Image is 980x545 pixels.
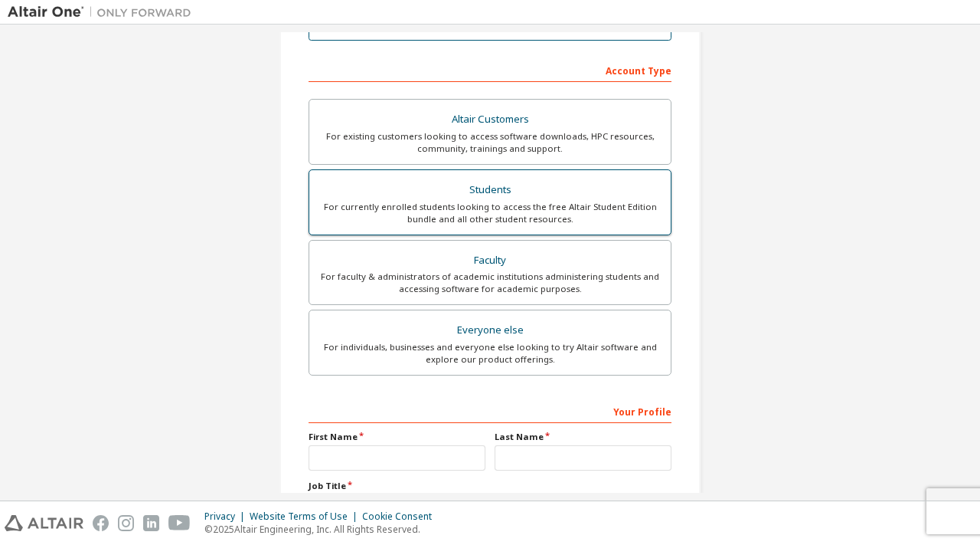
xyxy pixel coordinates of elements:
[204,523,441,536] p: © 2025 Altair Engineering, Inc. All Rights Reserved.
[309,399,671,423] div: Your Profile
[118,515,134,531] img: instagram.svg
[318,320,661,341] div: Everyone else
[309,57,671,82] div: Account Type
[309,431,485,443] label: First Name
[362,511,441,523] div: Cookie Consent
[318,130,661,155] div: For existing customers looking to access software downloads, HPC resources, community, trainings ...
[8,5,199,20] img: Altair One
[168,515,191,531] img: youtube.svg
[318,179,661,201] div: Students
[318,201,661,225] div: For currently enrolled students looking to access the free Altair Student Edition bundle and all ...
[204,511,250,523] div: Privacy
[93,515,109,531] img: facebook.svg
[250,511,362,523] div: Website Terms of Use
[5,515,83,531] img: altair_logo.svg
[318,341,661,366] div: For individuals, businesses and everyone else looking to try Altair software and explore our prod...
[495,431,671,443] label: Last Name
[309,480,671,492] label: Job Title
[318,250,661,271] div: Faculty
[318,109,661,130] div: Altair Customers
[143,515,159,531] img: linkedin.svg
[318,271,661,295] div: For faculty & administrators of academic institutions administering students and accessing softwa...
